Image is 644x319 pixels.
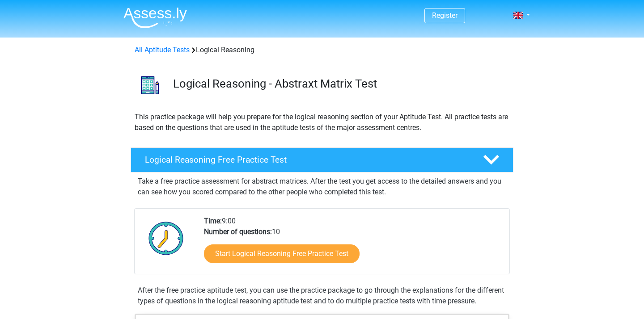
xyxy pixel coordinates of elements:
[131,66,169,104] img: logical reasoning
[145,155,469,165] h4: Logical Reasoning Free Practice Test
[204,244,360,263] a: Start Logical Reasoning Free Practice Test
[432,11,458,20] a: Register
[127,147,517,172] a: Logical Reasoning Free Practice Test
[123,7,187,28] img: Assessly
[135,112,509,133] p: This practice package will help you prepare for the logical reasoning section of your Aptitude Te...
[138,176,506,197] p: Take a free practice assessment for abstract matrices. After the test you get access to the detai...
[204,217,222,225] b: Time:
[131,45,513,55] div: Logical Reasoning
[173,77,506,91] h3: Logical Reasoning - Abstraxt Matrix Test
[144,216,189,260] img: Clock
[197,216,509,274] div: 9:00 10
[204,227,272,236] b: Number of questions:
[135,46,190,54] a: All Aptitude Tests
[134,285,510,306] div: After the free practice aptitude test, you can use the practice package to go through the explana...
